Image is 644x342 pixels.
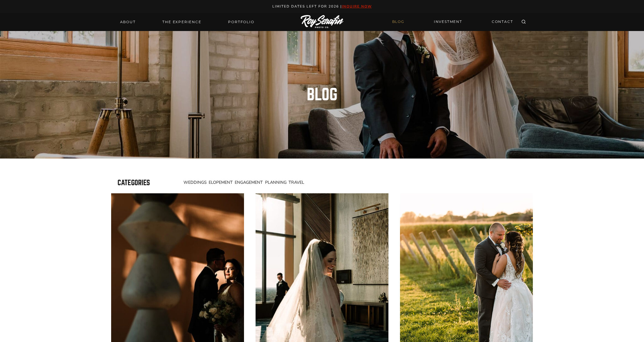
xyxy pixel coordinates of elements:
a: Travel [289,179,304,185]
a: inquire now [342,4,372,9]
nav: Navigation 4 [184,179,526,185]
a: Planning [265,179,287,185]
a: Engagement [235,179,263,185]
a: Portfolio [225,18,258,26]
nav: Secondary Navigation [389,17,517,27]
a: Elopement [209,179,233,185]
p: Limited Dates LEft for 2026 | [6,3,638,10]
span: Planning [265,179,287,185]
h3: Categories [118,179,174,186]
a: THE EXPERIENCE [159,18,205,26]
span: Engagement [235,179,263,185]
a: CONTACT [488,17,517,27]
a: BLOG [389,17,408,27]
img: Logo of Roy Serafin Photo Co., featuring stylized text in white on a light background, representi... [301,15,344,29]
a: INVESTMENT [430,17,466,27]
a: About [117,18,139,26]
span: Weddings [184,179,207,185]
span: Elopement [209,179,233,185]
nav: Primary Navigation [117,18,258,26]
h1: Blog [307,87,337,103]
span: Travel [289,179,304,185]
a: Weddings [184,179,207,185]
button: View Search Form [520,18,528,26]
